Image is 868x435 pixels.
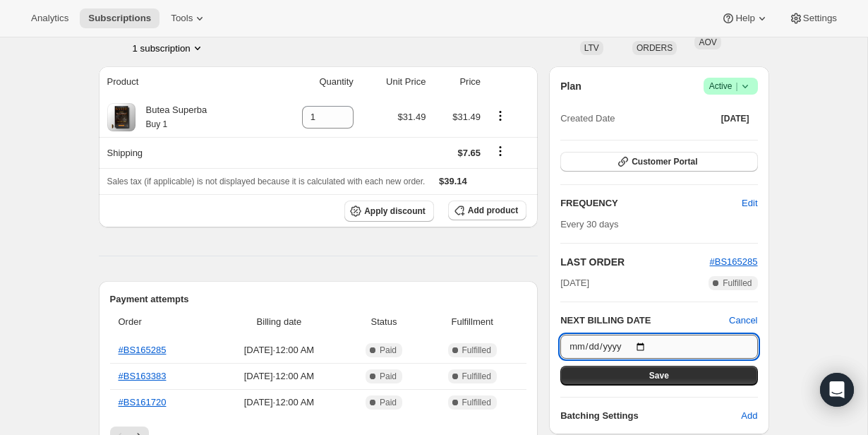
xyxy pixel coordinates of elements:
span: Billing date [217,315,342,329]
span: Customer Portal [632,156,697,167]
span: Fulfilled [723,278,752,289]
th: Price [430,66,485,97]
span: Analytics [31,13,68,24]
button: Product actions [489,108,512,124]
a: #BS165285 [119,345,167,355]
button: Settings [780,8,845,28]
span: Help [735,13,754,24]
h2: Payment attempts [110,292,527,306]
h6: Batching Settings [560,409,741,423]
span: [DATE] [721,113,749,124]
button: Subscriptions [80,8,159,28]
a: #BS161720 [119,397,167,407]
span: Add product [468,205,518,216]
button: Edit [733,192,766,215]
span: Tools [171,13,193,24]
h2: FREQUENCY [560,196,742,210]
span: Save [649,370,669,381]
span: $7.65 [458,148,481,158]
span: $31.49 [452,112,481,122]
span: [DATE] · 12:00 AM [217,369,342,383]
button: Apply discount [344,201,434,222]
span: Apply discount [364,205,426,217]
span: [DATE] [560,276,589,290]
span: Fulfilled [462,397,491,408]
button: Help [713,8,777,28]
button: Analytics [23,8,77,28]
span: LTV [584,43,599,53]
a: #BS165285 [710,256,758,267]
th: Product [99,66,268,97]
button: Shipping actions [489,143,512,159]
span: Add [741,409,757,423]
h2: Plan [560,79,581,93]
button: [DATE] [713,109,758,129]
img: product img [107,103,135,131]
button: Add [733,405,766,427]
button: Product actions [133,41,205,55]
span: Edit [742,196,757,210]
th: Shipping [99,137,268,168]
span: Paid [380,371,397,382]
span: Paid [380,345,397,356]
th: Unit Price [358,66,430,97]
span: [DATE] · 12:00 AM [217,395,342,410]
span: ORDERS [637,43,673,53]
th: Order [110,306,213,338]
span: Sales tax (if applicable) is not displayed because it is calculated with each new order. [107,177,426,186]
div: Butea Superba [135,103,207,131]
button: Tools [162,8,215,28]
span: $31.49 [398,112,426,122]
span: Subscriptions [88,13,151,24]
span: Every 30 days [560,219,618,230]
button: Add product [448,201,526,220]
span: Fulfilled [462,345,491,356]
span: Fulfillment [426,315,518,329]
span: Active [709,79,752,93]
span: [DATE] · 12:00 AM [217,343,342,357]
button: Save [560,366,757,386]
button: Cancel [729,314,757,328]
button: #BS165285 [710,255,758,269]
th: Quantity [267,66,358,97]
h2: LAST ORDER [560,255,709,269]
span: Created Date [560,112,615,126]
span: Fulfilled [462,371,491,382]
span: $39.14 [439,176,467,186]
button: Customer Portal [560,152,757,172]
div: Open Intercom Messenger [820,373,854,407]
span: Settings [803,13,837,24]
span: Paid [380,397,397,408]
a: #BS163383 [119,371,167,381]
h2: NEXT BILLING DATE [560,314,729,328]
span: | [735,81,737,92]
small: Buy 1 [146,119,168,129]
span: AOV [699,37,716,47]
span: Status [350,315,418,329]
